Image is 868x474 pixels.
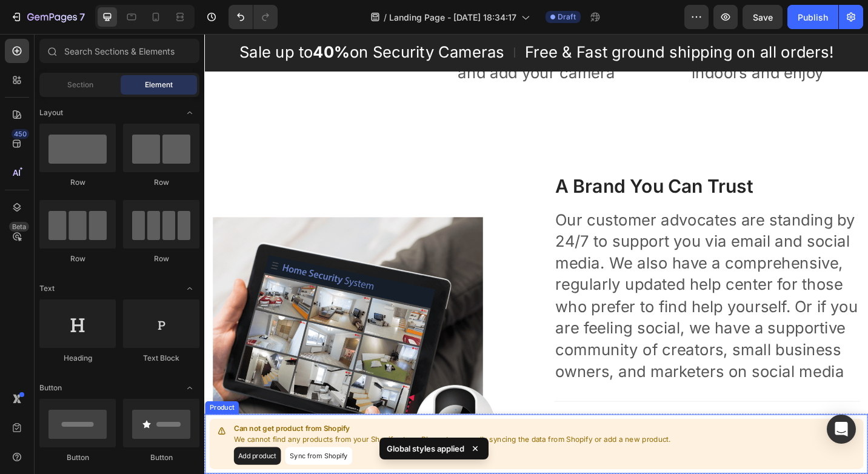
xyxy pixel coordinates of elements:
button: Add product [32,453,84,472]
div: Button [123,452,199,463]
div: Heading [39,353,116,364]
span: / [384,11,387,24]
span: Draft [558,12,576,22]
div: Open Intercom Messenger [827,415,856,444]
span: Button [39,382,62,393]
span: Text [39,283,55,294]
div: Beta [9,222,29,232]
span: Toggle open [180,279,199,298]
button: Sync from Shopify [88,453,162,472]
p: Global styles applied [387,442,464,455]
p: Sale up to on Security Cameras [38,8,329,32]
div: Publish [798,11,828,24]
div: Undo/Redo [229,5,278,29]
div: 450 [12,129,29,139]
p: Our customer advocates are standing by 24/7 to support you via email and social media. We also ha... [384,192,717,382]
div: Product [3,404,35,415]
iframe: Design area [204,34,868,474]
span: Toggle open [180,103,199,122]
span: Layout [39,107,63,118]
div: Row [39,177,116,188]
p: 7 [79,10,85,24]
input: Search Sections & Elements [39,39,199,63]
p: We cannot find any products from your Shopify store. Please try manually syncing the data from Sh... [32,439,511,451]
div: Row [123,253,199,264]
span: Section [67,79,93,90]
button: 7 [5,5,90,29]
button: Publish [787,5,838,29]
div: Row [123,177,199,188]
span: Toggle open [180,378,199,398]
span: Element [145,79,173,90]
div: Row [39,253,116,264]
span: Landing Page - [DATE] 18:34:17 [389,11,516,24]
p: A Brand You Can Trust [384,154,717,180]
div: Button [39,452,116,463]
div: Text Block [123,353,199,364]
button: Save [743,5,783,29]
strong: 40% [119,10,159,30]
span: Save [753,12,773,22]
p: Free & Fast ground shipping on all orders! [351,8,689,32]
